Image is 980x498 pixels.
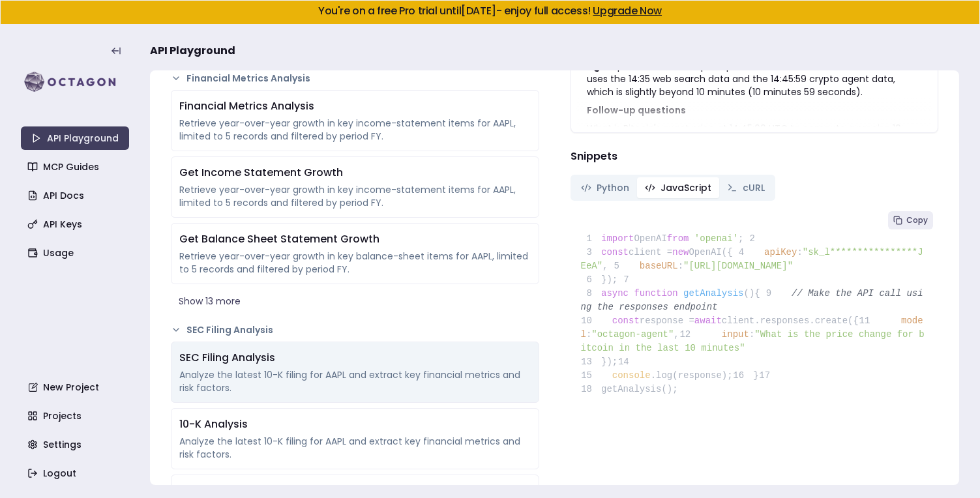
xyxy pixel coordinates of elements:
a: New Project [22,375,130,399]
span: 15 [581,369,602,383]
span: 9 [760,287,781,300]
span: 6 [581,273,602,287]
img: logo-rect-yK7x_WSZ.svg [21,69,129,95]
a: Usage [22,241,130,265]
span: 10 [581,314,602,328]
span: baseURL [640,261,678,271]
span: : [678,261,683,271]
span: OpenAI [634,233,666,244]
span: 11 [859,314,880,328]
span: : [586,329,591,340]
span: const [601,247,629,257]
span: new [672,247,689,257]
span: 'openai' [694,233,738,244]
span: await [694,315,722,326]
span: response = [640,315,694,326]
span: : [749,329,754,340]
span: }); [581,274,618,285]
span: "[URL][DOMAIN_NAME]" [683,261,793,271]
h3: Follow-up questions [587,104,923,117]
a: Upgrade Now [593,3,662,18]
div: Analyze the latest 10-K filing for AAPL and extract key financial metrics and risk factors. [179,435,531,461]
button: Copy [888,211,933,229]
span: 12 [679,328,700,342]
h5: You're on a free Pro trial until [DATE] - enjoy full access! [11,6,969,16]
span: input [722,329,749,340]
span: ; [738,233,743,244]
span: 14 [617,355,638,369]
span: } [733,370,759,381]
span: 16 [733,369,754,383]
span: from [667,233,689,244]
span: function [634,288,677,299]
span: import [601,233,634,244]
span: const [612,315,640,326]
span: 17 [759,369,780,383]
button: SEC Filing Analysis [171,323,539,336]
span: .log(response); [651,370,733,381]
span: 5 [608,259,629,273]
span: async [601,288,629,299]
a: Logout [22,461,130,485]
div: Retrieve year-over-year growth in key balance-sheet items for AAPL, limited to 5 records and filt... [179,250,531,276]
span: "octagon-agent" [591,329,674,340]
span: Copy [906,215,928,226]
span: 3 [581,246,602,259]
span: 1 [581,232,602,246]
div: SEC Filing Analysis [179,350,531,366]
span: apiKey [764,247,797,257]
span: console [612,370,651,381]
span: 2 [743,232,764,246]
a: Settings [22,433,130,456]
span: { [754,288,760,299]
span: 8 [581,287,602,300]
span: getAnalysis [683,288,743,299]
span: ( [743,288,749,299]
span: , [674,329,679,340]
a: MCP Guides [22,155,130,179]
span: Python [597,181,629,194]
span: JavaScript [661,181,711,194]
span: cURL [743,181,765,194]
span: 18 [581,383,602,396]
span: }); [581,357,618,367]
span: API Playground [150,43,235,59]
a: API Keys [22,212,130,236]
button: Financial Metrics Analysis [171,72,539,85]
div: Retrieve year-over-year growth in key income-statement items for AAPL, limited to 5 records and f... [179,183,531,209]
a: API Playground [21,126,129,150]
li: What is Bitcoin's exact price at 14:45:00 UTC to compute a precise 10-minute change? [587,122,923,148]
div: 10-K Analysis [179,417,531,432]
div: Get Balance Sheet Statement Growth [179,231,531,247]
div: Analyze the latest 10-K filing for AAPL and extract key financial metrics and risk factors. [179,368,531,394]
span: , [602,261,608,271]
a: Projects [22,404,130,428]
span: 7 [617,273,638,287]
div: Retrieve year-over-year growth in key income-statement items for AAPL, limited to 5 records and f... [179,117,531,143]
span: client.responses.create({ [722,315,859,326]
span: OpenAI({ [689,247,732,257]
div: Get Income Statement Growth [179,165,531,181]
h4: Snippets [571,149,939,164]
span: ) [749,288,754,299]
span: 13 [581,355,602,369]
span: 4 [733,246,754,259]
a: API Docs [22,184,130,207]
button: Show 13 more [171,289,539,313]
span: : [797,247,802,257]
span: getAnalysis(); [581,384,678,394]
span: client = [629,247,672,257]
div: Financial Metrics Analysis [179,98,531,114]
